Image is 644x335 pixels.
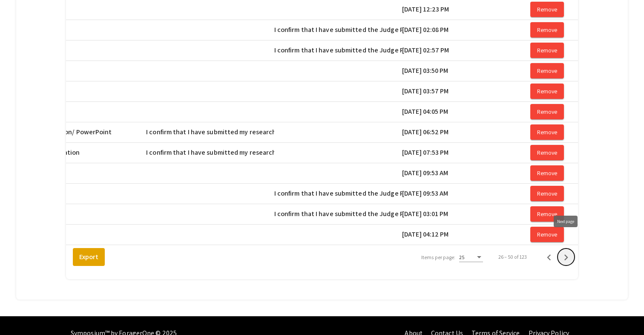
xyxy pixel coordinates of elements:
button: Remove [530,104,564,119]
mat-select: Items per page: [459,254,483,260]
span: Remove [537,46,557,54]
div: Items per page: [421,254,456,261]
span: Remove [537,190,557,197]
span: Remove [537,26,557,34]
mat-cell: [DATE] 02:57 PM [402,40,530,61]
button: Remove [530,145,564,160]
mat-cell: [DATE] 03:01 PM [402,204,530,225]
span: I confirm that I have submitted my research to the Presenter Submission Form ([DOMAIN_NAME][URL])... [146,127,591,137]
div: 26 – 50 of 123 [498,253,527,261]
mat-cell: [DATE] 03:57 PM [402,81,530,102]
span: Remove [537,210,557,218]
button: Remove [530,22,564,38]
div: Next page [554,216,578,227]
button: Remove [530,227,564,242]
mat-cell: [DATE] 03:50 PM [402,61,530,81]
mat-cell: [DATE] 06:52 PM [402,122,530,143]
span: Remove [537,67,557,75]
span: Remove [537,169,557,177]
mat-cell: [DATE] 04:12 PM [402,225,530,245]
span: Remove [537,6,557,13]
mat-cell: [DATE] 04:05 PM [402,102,530,122]
span: 25 [459,254,465,260]
iframe: Chat [6,297,36,329]
span: I confirm that I have submitted my research to the Presenter Submission Form ([DOMAIN_NAME][URL])... [146,147,591,158]
mat-cell: [DATE] 09:53 AM [402,184,530,204]
button: Next page [558,248,575,266]
mat-cell: [DATE] 09:53 AM [402,163,530,184]
button: Remove [530,2,564,17]
button: Remove [530,84,564,99]
button: Remove [530,206,564,222]
span: Remove [537,231,557,238]
mat-cell: [DATE] 02:08 PM [402,20,530,40]
button: Remove [530,124,564,140]
span: Remove [537,128,557,136]
button: Export [73,248,105,266]
button: Previous page [540,248,558,266]
button: Remove [530,43,564,58]
span: Remove [537,87,557,95]
button: Remove [530,186,564,201]
span: Remove [537,108,557,116]
mat-cell: [DATE] 07:53 PM [402,143,530,163]
span: Remove [537,149,557,156]
button: Remove [530,165,564,181]
button: Remove [530,63,564,78]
